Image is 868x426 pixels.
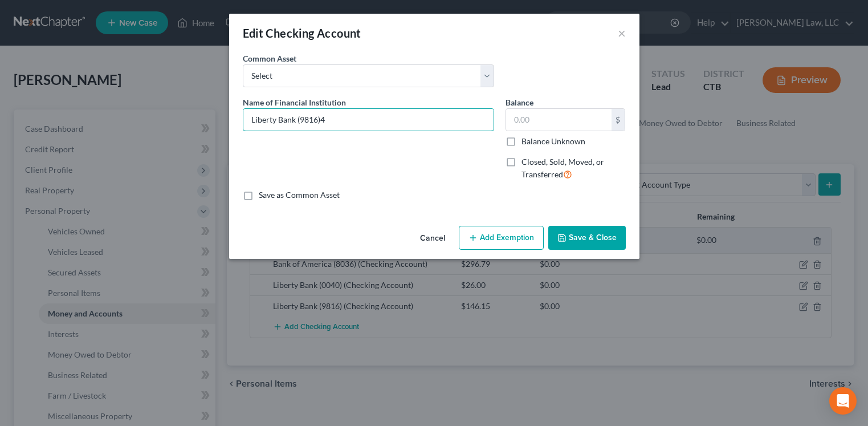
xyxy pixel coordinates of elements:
label: Save as Common Asset [259,189,340,201]
input: Enter name... [243,109,494,131]
button: Save & Close [548,226,626,250]
input: 0.00 [506,109,612,131]
button: × [618,26,626,40]
div: $ [612,109,625,131]
span: Closed, Sold, Moved, or Transferred [521,157,604,179]
label: Common Asset [243,52,296,64]
label: Balance Unknown [521,136,585,147]
button: Add Exemption [459,226,544,250]
div: Edit Checking Account [243,25,361,41]
div: Open Intercom Messenger [829,387,857,415]
button: Cancel [411,227,454,250]
label: Balance [506,96,533,108]
span: Name of Financial Institution [243,98,346,107]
